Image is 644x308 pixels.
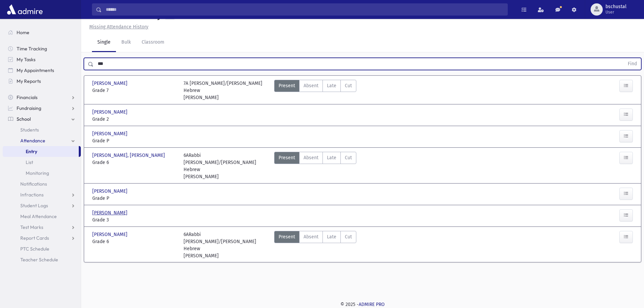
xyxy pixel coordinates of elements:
[92,231,129,238] span: [PERSON_NAME]
[92,130,129,137] span: [PERSON_NAME]
[327,82,336,89] span: Late
[304,154,318,161] span: Absent
[3,27,81,38] a: Home
[3,135,81,146] a: Attendance
[92,33,116,52] a: Single
[3,103,81,114] a: Fundraising
[345,154,352,161] span: Cut
[327,154,336,161] span: Late
[605,4,626,9] span: bschustal
[20,138,45,144] span: Attendance
[17,94,38,100] span: Financials
[20,192,44,198] span: Infractions
[102,3,507,16] input: Search
[3,200,81,211] a: Student Logs
[17,116,31,122] span: School
[274,80,356,101] div: AttTypes
[3,92,81,103] a: Financials
[3,179,81,189] a: Notifications
[184,152,268,180] div: 6ARabbi [PERSON_NAME]/[PERSON_NAME] Hebrew [PERSON_NAME]
[304,82,318,89] span: Absent
[279,233,295,240] span: Present
[17,29,29,35] span: Home
[3,114,81,124] a: School
[17,105,41,111] span: Fundraising
[279,154,295,161] span: Present
[92,238,177,245] span: Grade 6
[17,78,41,84] span: My Reports
[3,54,81,65] a: My Tasks
[345,82,352,89] span: Cut
[92,152,166,159] span: [PERSON_NAME], [PERSON_NAME]
[3,76,81,87] a: My Reports
[26,159,33,165] span: List
[274,231,356,259] div: AttTypes
[20,213,57,219] span: Meal Attendance
[279,82,295,89] span: Present
[92,195,177,202] span: Grade P
[17,67,54,73] span: My Appointments
[92,301,633,308] div: © 2025 -
[304,233,318,240] span: Absent
[20,181,47,187] span: Notifications
[624,58,641,70] button: Find
[20,127,39,133] span: Students
[116,33,136,52] a: Bulk
[92,116,177,123] span: Grade 2
[605,9,626,15] span: User
[92,188,129,195] span: [PERSON_NAME]
[3,222,81,233] a: Test Marks
[20,203,48,209] span: Student Logs
[184,80,268,101] div: 7A [PERSON_NAME]/[PERSON_NAME] Hebrew [PERSON_NAME]
[89,24,148,30] u: Missing Attendance History
[20,257,58,263] span: Teacher Schedule
[184,231,268,259] div: 6ARabbi [PERSON_NAME]/[PERSON_NAME] Hebrew [PERSON_NAME]
[274,152,356,180] div: AttTypes
[92,109,129,116] span: [PERSON_NAME]
[3,233,81,243] a: Report Cards
[87,24,148,30] a: Missing Attendance History
[3,243,81,254] a: PTC Schedule
[92,216,177,223] span: Grade 3
[92,137,177,144] span: Grade P
[3,168,81,179] a: Monitoring
[26,148,37,155] span: Entry
[17,56,35,63] span: My Tasks
[327,233,336,240] span: Late
[3,189,81,200] a: Infractions
[3,146,79,157] a: Entry
[3,124,81,135] a: Students
[17,46,47,52] span: Time Tracking
[3,211,81,222] a: Meal Attendance
[3,254,81,265] a: Teacher Schedule
[3,43,81,54] a: Time Tracking
[345,233,352,240] span: Cut
[3,157,81,168] a: List
[5,3,44,16] img: AdmirePro
[20,246,49,252] span: PTC Schedule
[26,170,49,176] span: Monitoring
[3,65,81,76] a: My Appointments
[92,209,129,216] span: [PERSON_NAME]
[92,159,177,166] span: Grade 6
[20,235,49,241] span: Report Cards
[20,224,43,230] span: Test Marks
[92,87,177,94] span: Grade 7
[136,33,170,52] a: Classroom
[92,80,129,87] span: [PERSON_NAME]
